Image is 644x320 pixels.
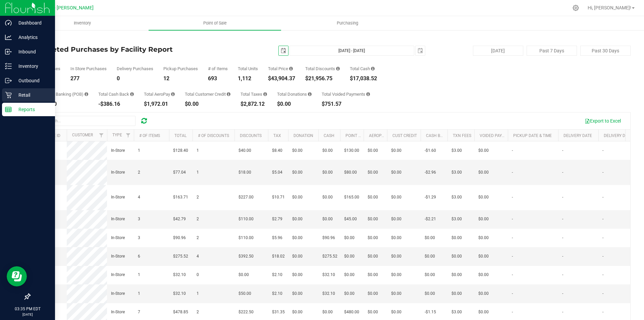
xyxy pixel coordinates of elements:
[391,216,401,222] span: $0.00
[30,46,230,53] h4: Completed Purchases by Facility Report
[12,91,52,99] p: Retail
[478,194,489,200] span: $0.00
[138,235,140,241] span: 3
[602,194,603,200] span: -
[580,46,631,56] button: Past 30 Days
[368,235,378,241] span: $0.00
[369,133,386,138] a: AeroPay
[197,235,199,241] span: 2
[138,147,140,154] span: 1
[5,19,12,26] inline-svg: Dashboard
[173,147,188,154] span: $128.40
[197,147,199,154] span: 1
[65,20,100,26] span: Inventory
[416,46,425,55] span: select
[562,216,563,222] span: -
[391,253,401,260] span: $0.00
[322,290,335,297] span: $32.10
[512,147,513,154] span: -
[272,169,282,176] span: $5.04
[171,92,175,96] i: Sum of the successful, non-voided AeroPay payment transactions for all purchases in the date range.
[5,63,12,70] inline-svg: Inventory
[292,194,303,200] span: $0.00
[513,133,552,138] a: Pickup Date & Time
[350,76,377,81] div: $17,038.52
[3,312,52,317] p: [DATE]
[602,309,603,315] span: -
[322,101,370,107] div: $751.57
[117,66,153,71] div: Delivery Purchases
[35,116,136,126] input: Search...
[368,169,378,176] span: $0.00
[478,272,489,278] span: $0.00
[322,194,333,200] span: $0.00
[602,253,603,260] span: -
[512,216,513,222] span: -
[173,309,188,315] span: $478.85
[98,92,134,96] div: Total Cash Back
[391,235,401,241] span: $0.00
[292,253,303,260] span: $0.00
[292,272,303,278] span: $0.00
[173,169,186,176] span: $77.04
[344,169,357,176] span: $80.00
[368,290,378,297] span: $0.00
[111,194,125,200] span: In-Store
[292,235,303,241] span: $0.00
[368,147,378,154] span: $0.00
[163,66,198,71] div: Pickup Purchases
[322,216,333,222] span: $0.00
[111,253,125,260] span: In-Store
[563,133,592,138] a: Delivery Date
[292,290,303,297] span: $0.00
[5,77,12,84] inline-svg: Outbound
[391,169,401,176] span: $0.00
[368,216,378,222] span: $0.00
[111,147,125,154] span: In-Store
[123,130,134,141] a: Filter
[451,235,462,241] span: $0.00
[562,253,563,260] span: -
[391,290,401,297] span: $0.00
[240,92,267,96] div: Total Taxes
[391,309,401,315] span: $0.00
[98,101,134,107] div: -$386.16
[277,92,312,96] div: Total Donations
[604,133,636,138] a: Delivery Driver
[344,147,359,154] span: $130.00
[144,92,175,96] div: Total AeroPay
[425,169,436,176] span: -$2.96
[272,290,282,297] span: $2.10
[480,133,513,138] a: Voided Payment
[238,169,251,176] span: $18.00
[5,34,12,41] inline-svg: Analytics
[426,133,448,138] a: Cash Back
[425,194,436,200] span: -$1.29
[185,101,230,107] div: $0.00
[425,309,436,315] span: -$1.15
[305,76,340,81] div: $21,956.75
[238,66,258,71] div: Total Units
[292,169,303,176] span: $0.00
[602,235,603,241] span: -
[111,216,125,222] span: In-Store
[292,147,303,154] span: $0.00
[602,216,603,222] span: -
[322,272,335,278] span: $32.10
[344,194,359,200] span: $165.00
[572,5,580,11] div: Manage settings
[512,290,513,297] span: -
[478,290,489,297] span: $0.00
[344,272,355,278] span: $0.00
[451,253,462,260] span: $0.00
[281,16,414,30] a: Purchasing
[478,235,489,241] span: $0.00
[240,101,267,107] div: $2,872.12
[308,92,312,96] i: Sum of all round-up-to-next-dollar total price adjustments for all purchases in the date range.
[371,66,375,71] i: Sum of the successful, non-voided cash payment transactions for all purchases in the date range. ...
[580,115,625,127] button: Export to Excel
[111,272,125,278] span: In-Store
[12,77,52,85] p: Outbound
[602,290,603,297] span: -
[289,66,293,71] i: Sum of the total prices of all purchases in the date range.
